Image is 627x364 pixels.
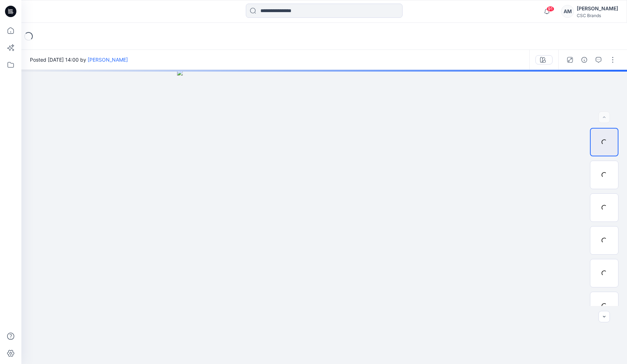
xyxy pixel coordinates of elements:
[577,4,618,13] div: [PERSON_NAME]
[177,70,471,364] img: eyJhbGciOiJIUzI1NiIsImtpZCI6IjAiLCJzbHQiOiJzZXMiLCJ0eXAiOiJKV1QifQ.eyJkYXRhIjp7InR5cGUiOiJzdG9yYW...
[561,5,574,18] div: AM
[88,57,128,63] a: [PERSON_NAME]
[577,13,618,18] div: CSC Brands
[579,54,590,66] button: Details
[546,6,554,12] span: 91
[30,56,128,63] span: Posted [DATE] 14:00 by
